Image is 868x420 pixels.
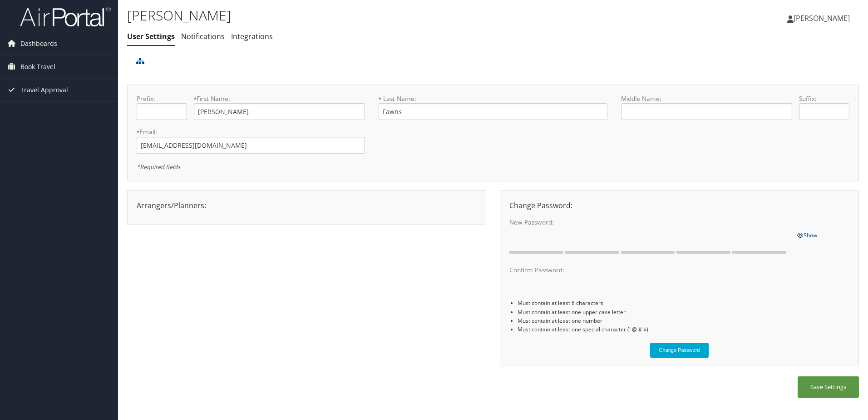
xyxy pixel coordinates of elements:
span: Book Travel [20,55,55,78]
span: Travel Approval [20,79,68,101]
span: Dashboards [20,32,57,55]
label: First Name: [194,94,365,103]
a: User Settings [127,31,175,41]
div: Arrangers/Planners: [130,200,483,211]
button: Change Password [650,343,709,358]
li: Must contain at least 8 characters [518,299,849,307]
span: Show [797,231,817,239]
a: Notifications [181,31,225,41]
button: Save Settings [798,376,859,398]
li: Must contain at least one number [518,316,849,325]
label: New Password: [509,218,790,227]
label: Middle Name: [621,94,792,103]
label: Prefix: [137,94,187,103]
div: Change Password: [503,200,856,211]
a: [PERSON_NAME] [787,5,859,32]
label: Last Name: [379,94,607,103]
img: airportal-logo.png [20,6,111,27]
h1: [PERSON_NAME] [127,6,615,25]
label: Suffix: [799,94,849,103]
a: Integrations [231,31,273,41]
label: Confirm Password: [509,265,790,275]
label: Email: [137,127,365,136]
em: Required fields [137,163,180,171]
a: Show [797,230,817,240]
span: [PERSON_NAME] [794,13,850,23]
li: Must contain at least one special character (! @ # $) [518,325,849,334]
li: Must contain at least one upper case letter [518,308,849,316]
